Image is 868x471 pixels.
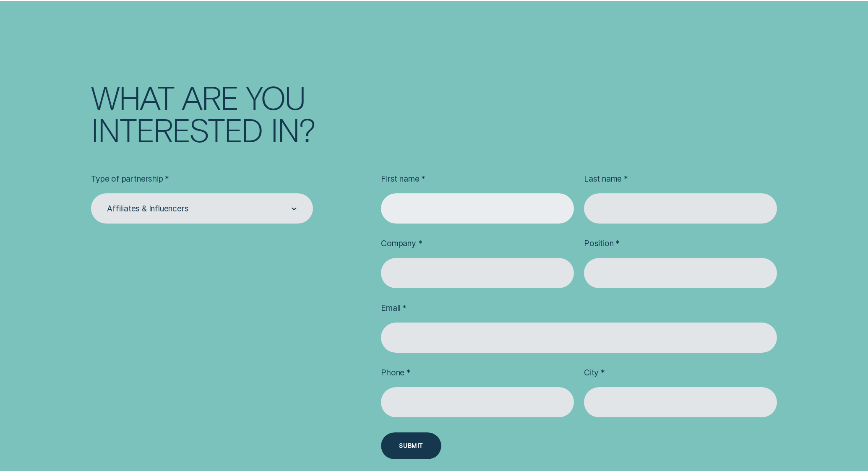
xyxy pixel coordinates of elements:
[381,174,574,184] label: First name *
[584,368,777,378] label: City *
[381,432,441,460] button: Submit
[381,174,777,461] form: Contact us form
[91,81,487,145] h2: What are you interested in?
[91,174,313,184] label: Type of partnership *
[381,303,777,313] label: Email *
[584,239,777,249] label: Position *
[381,368,574,378] label: Phone *
[584,174,777,184] label: Last name *
[107,204,188,214] div: Affiliates & Influencers
[381,239,574,249] label: Company *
